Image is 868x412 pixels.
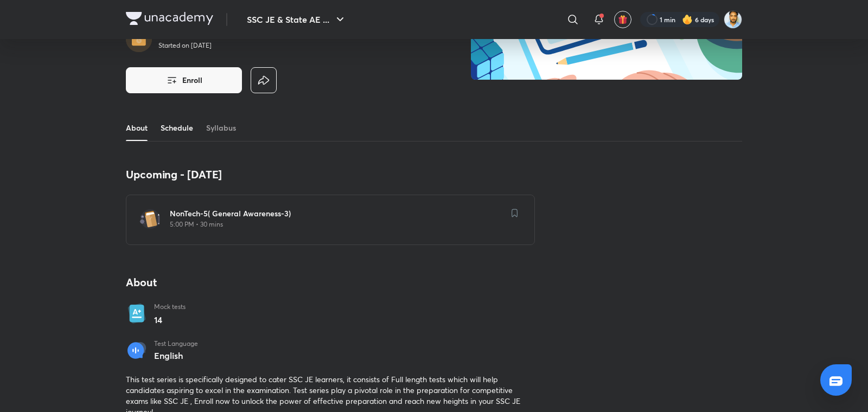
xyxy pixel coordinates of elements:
[154,313,186,326] p: 14
[126,168,535,182] h4: Upcoming - [DATE]
[154,302,186,311] p: Mock tests
[126,115,148,141] a: About
[512,209,518,217] img: save
[206,115,236,141] a: Syllabus
[170,208,504,219] h6: NonTech-5( General Awareness-3)
[682,14,693,25] img: streak
[240,9,353,30] button: SSC JE & State AE ...
[724,10,742,29] img: Kunal Pradeep
[154,351,198,360] p: English
[182,75,202,86] span: Enroll
[126,12,213,25] img: Company Logo
[126,12,213,28] a: Company Logo
[126,275,535,289] h4: About
[614,11,631,28] button: avatar
[170,220,504,229] p: 5:00 PM • 30 mins
[618,15,628,24] img: avatar
[139,208,161,230] img: test
[161,115,193,141] a: Schedule
[126,67,242,93] button: Enroll
[158,41,212,50] p: Started on [DATE]
[154,339,198,348] p: Test Language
